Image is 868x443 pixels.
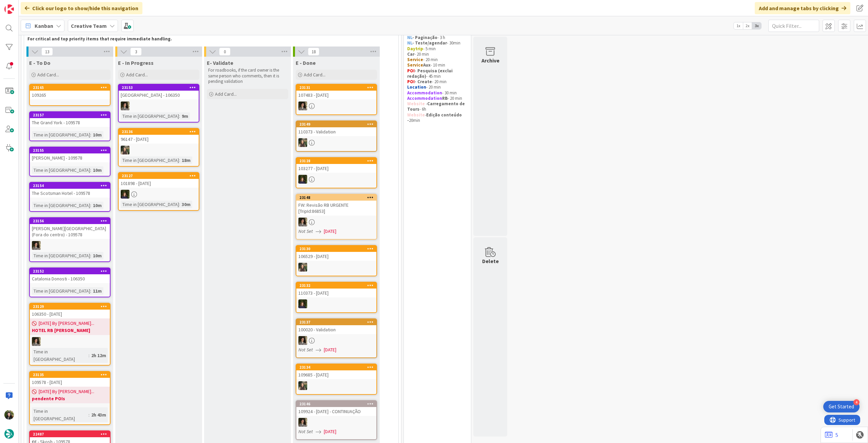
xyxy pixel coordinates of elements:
[296,246,376,261] div: 23130106529 - [DATE]
[91,166,103,174] div: 10m
[407,96,468,101] p: - 20 min
[296,121,376,127] div: 23149
[296,85,376,91] div: 23131
[324,228,336,235] span: [DATE]
[296,299,376,308] div: MC
[407,90,442,96] strong: Accommodation
[296,318,377,358] a: 23137100020 - ValidationMSNot Set[DATE]
[30,431,110,437] div: 22487
[423,62,431,68] strong: Aux
[90,252,91,259] span: :
[30,378,110,387] div: 109578 - [DATE]
[33,372,110,377] div: 23135
[30,310,110,318] div: 106350 - [DATE]
[324,346,336,353] span: [DATE]
[296,138,376,147] div: IG
[29,147,111,177] a: 23155[PERSON_NAME] - 109578Time in [GEOGRAPHIC_DATA]:10m
[298,299,307,308] img: MC
[32,348,88,363] div: Time in [GEOGRAPHIC_DATA]
[407,95,442,101] strong: Accommodation
[482,257,499,265] div: Delete
[29,84,111,106] a: 23165109265
[39,388,94,395] span: [DATE] By [PERSON_NAME]...
[752,22,761,29] span: 3x
[30,112,110,127] div: 23157The Grand York - 109578
[829,403,854,410] div: Get Started
[296,418,376,427] div: MS
[21,2,142,14] div: Click our logo to show/hide this navigation
[121,156,179,164] div: Time in [GEOGRAPHIC_DATA]
[407,57,423,62] strong: Service
[180,201,192,208] div: 30m
[298,263,307,272] img: IG
[122,129,199,134] div: 23136
[91,202,103,209] div: 10m
[30,183,110,198] div: 23154The Scotsman Hotel - 109578
[118,59,154,66] span: E - In Progress
[126,72,148,78] span: Add Card...
[88,411,90,419] span: :
[29,371,111,425] a: 23135109578 - [DATE][DATE] By [PERSON_NAME]...pendente POIsTime in [GEOGRAPHIC_DATA]:2h 43m
[119,135,199,144] div: 96147 - [DATE]
[32,337,41,346] img: MS
[415,79,432,85] strong: - Create
[122,85,199,90] div: 23153
[298,336,307,345] img: MS
[296,370,376,379] div: 109685 - [DATE]
[208,68,287,84] p: For roadbooks, if the card owner is the same person who comments, then it is pending validation
[296,127,376,136] div: 110373 - Validation
[296,401,376,416] div: 23146109924 - [DATE] - CONTINUAÇÃO
[768,20,819,32] input: Quick Filter...
[122,173,199,178] div: 23127
[296,164,376,173] div: 103277 - [DATE]
[407,40,468,46] p: - 30min
[298,228,313,234] i: Not Set
[30,268,110,274] div: 23152
[299,246,376,251] div: 23130
[33,148,110,153] div: 23155
[296,364,377,395] a: 23134109685 - [DATE]IG
[407,101,468,112] p: - - 6h
[27,36,172,42] strong: For critical and top priority items that require immediate handling.
[296,381,376,390] div: IG
[296,407,376,416] div: 109924 - [DATE] - CONTINUAÇÃO
[412,35,437,40] strong: - Paginação
[407,79,468,85] p: - 20 min
[30,241,110,250] div: MS
[296,245,377,276] a: 23130106529 - [DATE]IG
[37,72,59,78] span: Add Card...
[296,158,376,173] div: 23128103277 - [DATE]
[296,201,376,216] div: FW: Revisão RB URGENTE [TripId:86853]
[71,22,107,29] b: Creative Team
[119,101,199,110] div: MS
[121,101,130,110] img: MS
[296,364,376,379] div: 23134109685 - [DATE]
[299,320,376,325] div: 23137
[407,57,468,62] p: - 20 min
[4,429,14,439] img: avatar
[296,282,377,313] a: 23132110373 - [DATE]MC
[296,84,377,115] a: 23131107483 - [DATE]MS
[407,35,468,40] p: - 3 h
[29,267,111,297] a: 23152Catalonia Donosti - 106350Time in [GEOGRAPHIC_DATA]:11m
[29,111,111,141] a: 23157The Grand York - 109578Time in [GEOGRAPHIC_DATA]:10m
[35,22,53,30] span: Kanban
[179,156,180,164] span: :
[90,411,108,419] div: 2h 43m
[296,121,377,152] a: 23149110373 - ValidationIG
[296,101,376,110] div: MS
[219,48,231,56] span: 0
[179,201,180,208] span: :
[90,202,91,209] span: :
[30,372,110,378] div: 23135
[296,157,377,188] a: 23128103277 - [DATE]MC
[118,128,199,167] a: 2313696147 - [DATE]IGTime in [GEOGRAPHIC_DATA]:18m
[32,241,41,250] img: MS
[407,112,463,123] strong: Edição conteúdo -
[407,68,415,74] strong: POI
[825,431,838,439] a: 5
[29,182,111,212] a: 23154The Scotsman Hotel - 109578Time in [GEOGRAPHIC_DATA]:10m
[298,381,307,390] img: IG
[4,410,14,420] img: BC
[296,282,376,297] div: 23132110373 - [DATE]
